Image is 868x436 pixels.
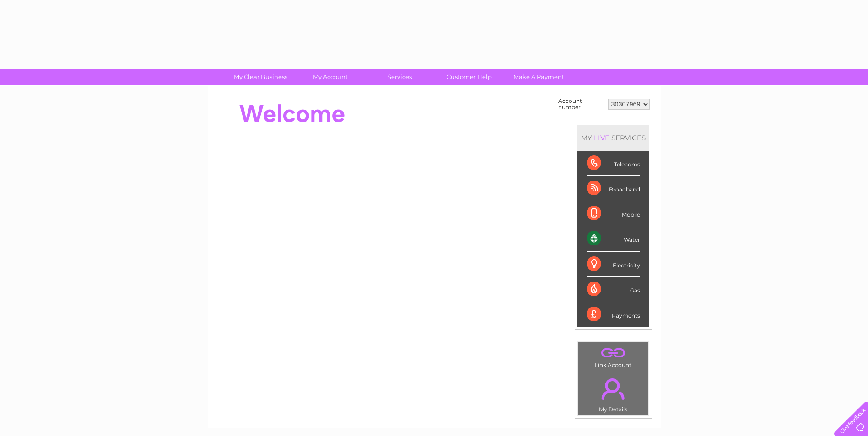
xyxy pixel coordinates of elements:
div: LIVE [592,133,611,142]
div: Gas [587,277,640,302]
a: . [581,345,646,361]
div: Water [587,226,640,251]
td: Link Account [578,342,649,371]
div: Electricity [587,252,640,277]
div: Mobile [587,201,640,226]
div: Payments [587,302,640,327]
a: Make A Payment [501,69,577,85]
a: Services [362,69,437,85]
a: My Clear Business [223,69,298,85]
div: Telecoms [587,151,640,176]
a: My Account [292,69,368,85]
div: Broadband [587,176,640,201]
td: My Details [578,371,649,415]
td: Account number [556,96,606,113]
div: MY SERVICES [577,125,649,151]
a: . [581,373,646,405]
a: Customer Help [431,69,507,85]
